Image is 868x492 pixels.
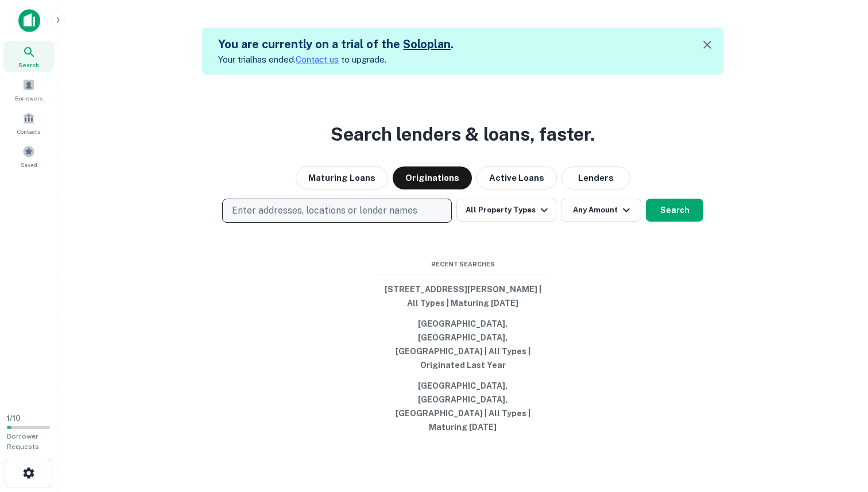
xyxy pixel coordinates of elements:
[456,199,556,222] button: All Property Types
[17,127,40,136] span: Contacts
[218,53,454,67] p: Your trial has ended. to upgrade.
[18,9,40,32] img: capitalize-icon.png
[3,141,54,172] a: Saved
[377,313,549,375] button: [GEOGRAPHIC_DATA], [GEOGRAPHIC_DATA], [GEOGRAPHIC_DATA] | All Types | Originated Last Year
[218,36,454,53] h5: You are currently on a trial of the .
[7,414,21,423] span: 1 / 10
[15,94,42,103] span: Borrowers
[377,375,549,437] button: [GEOGRAPHIC_DATA], [GEOGRAPHIC_DATA], [GEOGRAPHIC_DATA] | All Types | Maturing [DATE]
[377,259,549,269] span: Recent Searches
[222,199,452,223] button: Enter addresses, locations or lender names
[331,121,595,148] h3: Search lenders & loans, faster.
[561,199,641,222] button: Any Amount
[3,74,54,105] a: Borrowers
[232,204,417,218] p: Enter addresses, locations or lender names
[3,107,54,138] a: Contacts
[296,166,388,189] button: Maturing Loans
[393,166,472,189] button: Originations
[476,166,557,189] button: Active Loans
[18,60,39,69] span: Search
[3,41,54,72] a: Search
[296,55,339,64] a: Contact us
[646,199,703,222] button: Search
[561,166,630,189] button: Lenders
[403,37,451,51] a: Soloplan
[377,279,549,313] button: [STREET_ADDRESS][PERSON_NAME] | All Types | Maturing [DATE]
[811,400,868,455] iframe: Chat Widget
[7,432,39,451] span: Borrower Requests
[21,160,37,169] span: Saved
